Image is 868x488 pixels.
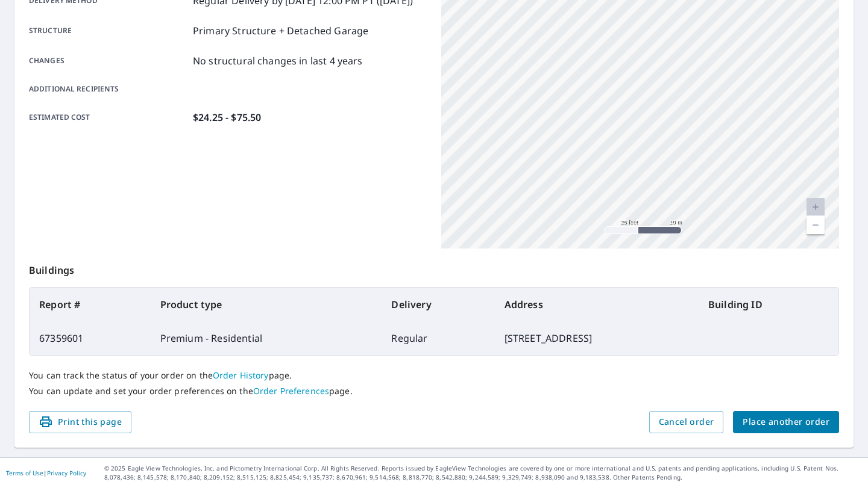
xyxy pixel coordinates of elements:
a: Current Level 20, Zoom In Disabled [807,198,825,216]
p: You can update and set your order preferences on the page. [29,386,839,397]
p: Additional recipients [29,84,188,94]
p: | [6,469,86,477]
td: 67359601 [30,321,151,355]
th: Address [495,288,699,321]
p: Primary Structure + Detached Garage [193,23,368,38]
button: Print this page [29,411,131,433]
button: Place another order [733,411,839,433]
p: Structure [29,23,188,38]
p: You can track the status of your order on the page. [29,370,839,381]
p: Buildings [29,249,839,287]
th: Report # [30,288,151,321]
a: Order Preferences [253,385,329,397]
th: Product type [151,288,382,321]
p: © 2025 Eagle View Technologies, Inc. and Pictometry International Corp. All Rights Reserved. Repo... [104,464,862,482]
p: Estimated cost [29,110,188,125]
p: $24.25 - $75.50 [193,110,261,125]
td: [STREET_ADDRESS] [495,321,699,355]
th: Delivery [382,288,494,321]
a: Privacy Policy [47,469,86,477]
a: Terms of Use [6,469,43,477]
a: Order History [213,369,269,381]
th: Building ID [699,288,838,321]
span: Place another order [743,415,829,430]
span: Print this page [39,415,122,430]
a: Current Level 20, Zoom Out [807,216,825,234]
p: Changes [29,54,188,68]
span: Cancel order [659,415,714,430]
td: Premium - Residential [151,321,382,355]
td: Regular [382,321,494,355]
p: No structural changes in last 4 years [193,54,363,68]
button: Cancel order [649,411,724,433]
